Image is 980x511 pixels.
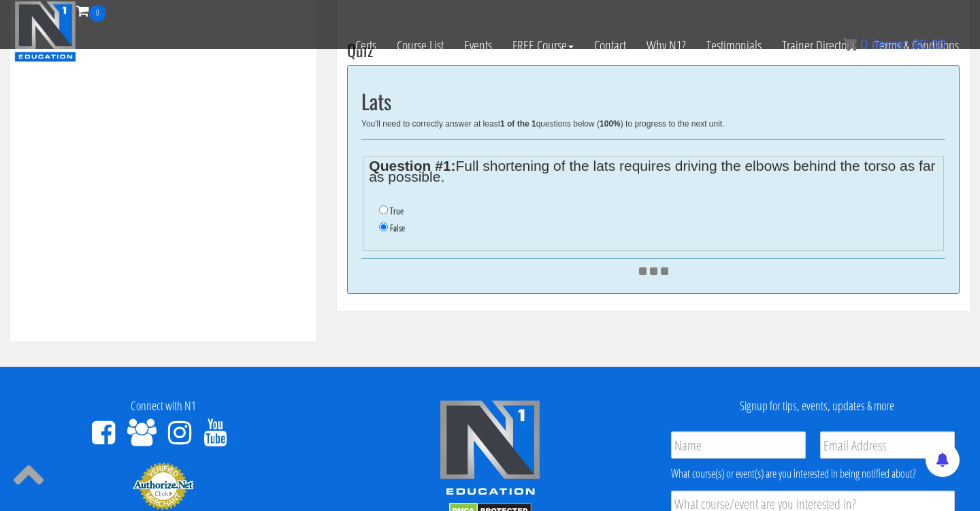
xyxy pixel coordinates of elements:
[10,399,316,413] h4: Connect with N1
[390,205,404,216] label: True
[361,90,945,112] h2: Lats
[671,465,955,482] div: What course(s) or event(s) are you interested in being notified about?
[502,22,584,69] a: FREE Course
[872,37,908,52] span: items:
[14,1,76,62] img: n1-education
[772,22,864,69] a: Trainer Directory
[696,22,772,69] a: Testimonials
[387,22,454,69] a: Course List
[439,399,541,500] img: n1-edu-logo
[912,37,946,52] bdi: 0.00
[390,222,405,233] label: False
[345,22,387,69] a: Certs
[664,399,970,413] h4: Signup for tips, events, updates & more
[76,1,106,20] a: 0
[584,22,636,69] a: Contact
[860,37,868,52] span: 0
[864,22,969,69] a: Terms & Conditions
[89,5,106,22] span: 0
[912,37,919,52] span: $
[843,37,857,51] img: icon11.png
[361,119,945,129] div: You'll need to correctly answer at least questions below ( ) to progress to the next unit.
[843,37,946,52] a: 0 items: $0.00
[454,22,502,69] a: Events
[369,161,937,182] legend: Full shortening of the lats requires driving the elbows behind the torso as far as possible.
[500,119,536,129] b: 1 of the 1
[133,461,194,510] img: Authorize.Net Merchant - Click to Verify
[820,431,955,459] input: Email Address
[636,22,696,69] a: Why N1?
[671,431,806,459] input: Name
[639,267,668,275] img: ajax_loader.gif
[369,158,455,174] strong: Question #1:
[600,119,621,129] b: 100%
